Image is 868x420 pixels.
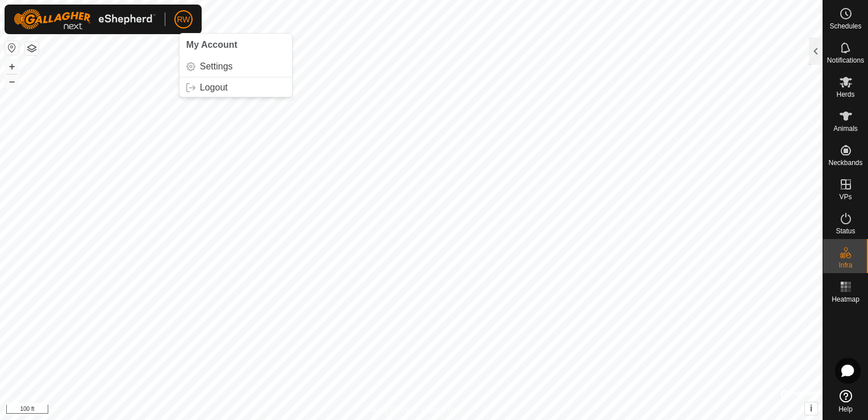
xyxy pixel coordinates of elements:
span: Status [836,228,855,234]
button: Reset Map [5,41,19,55]
span: Herds [836,91,854,98]
a: Help [823,385,868,417]
button: Map Layers [25,42,39,55]
a: Settings [180,57,292,76]
button: + [5,60,19,73]
a: Privacy Policy [366,405,409,415]
span: VPs [839,193,852,200]
span: Schedules [829,23,861,30]
img: Gallagher Logo [14,9,156,30]
button: – [5,75,19,88]
a: Logout [180,79,292,97]
span: i [810,403,812,413]
span: Infra [838,262,852,269]
button: i [805,402,817,415]
span: My Account [186,40,237,50]
span: Neckbands [828,159,862,166]
span: Help [838,406,853,413]
span: Notifications [827,57,864,64]
span: Heatmap [832,296,859,303]
span: Animals [833,125,858,132]
span: Settings [200,62,233,71]
span: Logout [200,83,228,92]
a: Contact Us [423,405,456,415]
span: RW [177,14,190,26]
